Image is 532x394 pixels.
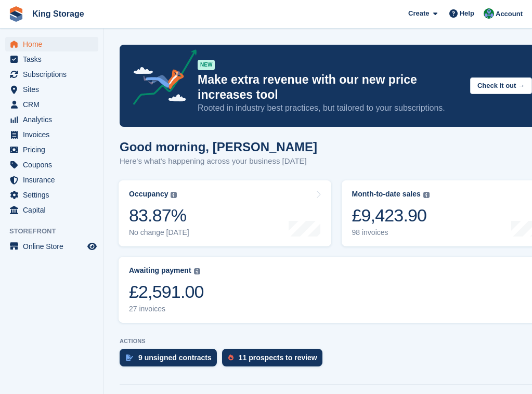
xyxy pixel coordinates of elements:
span: Insurance [23,173,85,187]
div: 27 invoices [129,305,204,313]
span: Pricing [23,142,85,157]
a: menu [5,82,98,97]
img: price-adjustments-announcement-icon-8257ccfd72463d97f412b2fc003d46551f7dbcb40ab6d574587a9cd5c0d94... [124,49,197,109]
div: 9 unsigned contracts [138,353,212,362]
div: £2,591.00 [129,281,204,303]
img: prospect-51fa495bee0391a8d652442698ab0144808aea92771e9ea1ae160a38d050c398.svg [228,354,233,361]
a: menu [5,157,98,172]
span: Sites [23,82,85,97]
span: Invoices [23,127,85,142]
p: Here's what's happening across your business [DATE] [120,155,317,167]
a: menu [5,37,98,51]
span: Home [23,37,85,51]
span: Tasks [23,52,85,67]
a: menu [5,127,98,142]
a: Occupancy 83.87% No change [DATE] [119,180,331,246]
a: menu [5,239,98,254]
a: Preview store [86,240,98,253]
div: 83.87% [129,205,189,226]
img: John King [484,8,494,19]
img: contract_signature_icon-13c848040528278c33f63329250d36e43548de30e8caae1d1a13099fd9432cc5.svg [126,354,133,361]
span: Settings [23,188,85,202]
img: stora-icon-8386f47178a22dfd0bd8f6a31ec36ba5ce8667c1dd55bd0f319d3a0aa187defe.svg [8,6,24,22]
span: Coupons [23,157,85,172]
a: menu [5,97,98,112]
div: Month-to-date sales [352,190,421,199]
div: Awaiting payment [129,266,191,275]
div: 11 prospects to review [239,353,317,362]
a: King Storage [28,5,88,22]
span: CRM [23,97,85,112]
a: menu [5,112,98,127]
div: No change [DATE] [129,228,189,237]
div: NEW [198,60,215,70]
h1: Good morning, [PERSON_NAME] [120,140,317,154]
button: Check it out → [470,77,532,95]
a: menu [5,142,98,157]
p: Rooted in industry best practices, but tailored to your subscriptions. [198,102,462,114]
span: Subscriptions [23,67,85,82]
span: Help [460,8,474,19]
span: Account [496,9,523,19]
span: Analytics [23,112,85,127]
span: Storefront [9,226,103,237]
a: 11 prospects to review [222,349,328,372]
a: menu [5,203,98,217]
img: icon-info-grey-7440780725fd019a000dd9b08b2336e03edf1995a4989e88bcd33f0948082b44.svg [423,192,430,198]
div: 98 invoices [352,228,430,237]
img: icon-info-grey-7440780725fd019a000dd9b08b2336e03edf1995a4989e88bcd33f0948082b44.svg [194,268,200,274]
a: menu [5,188,98,202]
a: menu [5,52,98,67]
span: Capital [23,203,85,217]
a: menu [5,67,98,82]
img: icon-info-grey-7440780725fd019a000dd9b08b2336e03edf1995a4989e88bcd33f0948082b44.svg [171,192,177,198]
div: Occupancy [129,190,168,199]
a: menu [5,173,98,187]
span: Create [408,8,429,19]
a: 9 unsigned contracts [120,349,222,372]
p: Make extra revenue with our new price increases tool [198,72,462,102]
span: Online Store [23,239,85,254]
div: £9,423.90 [352,205,430,226]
